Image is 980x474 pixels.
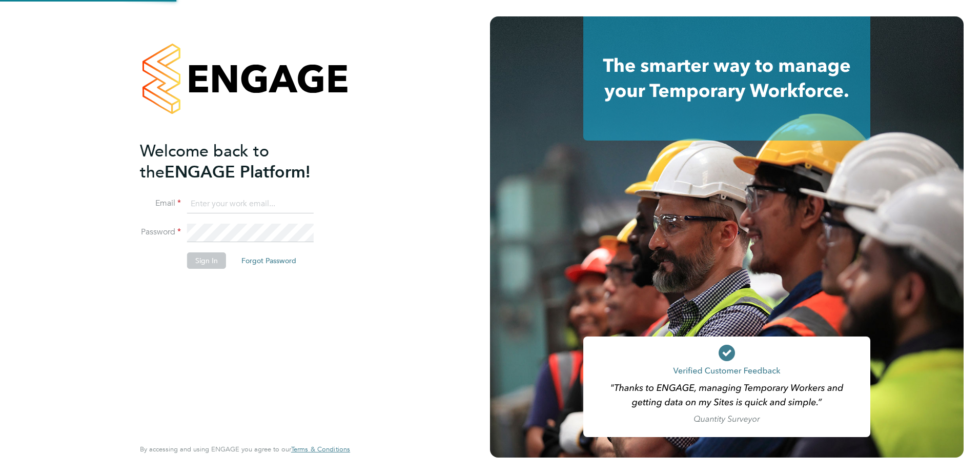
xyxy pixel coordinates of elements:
span: Welcome back to the [140,141,269,182]
a: Terms & Conditions [291,445,350,453]
button: Forgot Password [233,252,304,269]
span: Terms & Conditions [291,445,350,453]
input: Enter your work email... [187,195,314,213]
button: Sign In [187,252,226,269]
span: By accessing and using ENGAGE you agree to our [140,445,350,453]
label: Password [140,227,181,238]
label: Email [140,198,181,209]
h2: ENGAGE Platform! [140,141,340,183]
